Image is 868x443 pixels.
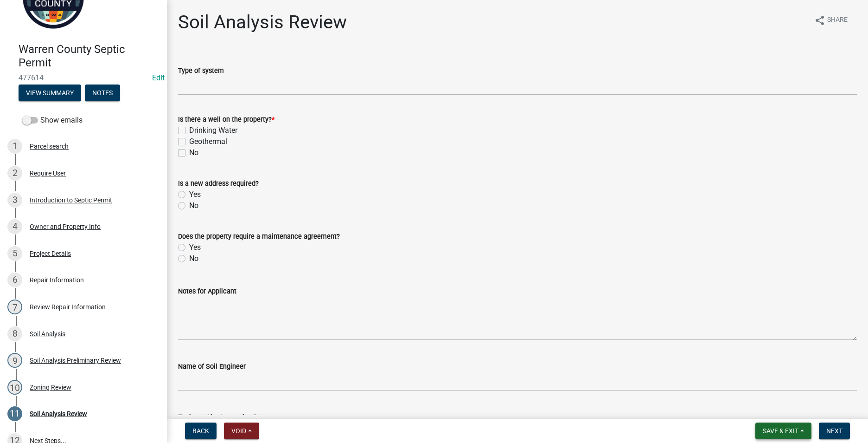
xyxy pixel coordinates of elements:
[30,331,65,337] div: Soil Analysis
[85,90,120,97] wm-modal-confirm: Notes
[22,115,83,126] label: Show emails
[189,200,198,211] label: No
[19,73,148,82] span: 477614
[231,427,246,435] span: Void
[178,181,259,187] label: Is a new address required?
[826,427,842,435] span: Next
[178,414,268,421] label: Engineer Site Inspection Date
[19,43,160,70] h4: Warren County Septic Permit
[178,68,224,74] label: Type of system
[30,357,121,364] div: Soil Analysis Preliminary Review
[185,423,217,439] button: Back
[7,246,22,261] div: 5
[192,427,209,435] span: Back
[7,219,22,234] div: 4
[189,147,198,158] label: No
[19,85,81,101] button: View Summary
[7,300,22,314] div: 7
[7,380,22,395] div: 10
[178,117,274,123] label: Is there a well on the property?
[763,427,798,435] span: Save & Exit
[85,85,120,101] button: Notes
[30,170,66,176] div: Require User
[30,250,71,257] div: Project Details
[7,353,22,368] div: 9
[152,73,165,82] a: Edit
[7,406,22,421] div: 11
[152,73,165,82] wm-modal-confirm: Edit Application Number
[178,11,347,33] h1: Soil Analysis Review
[755,423,811,439] button: Save & Exit
[189,253,198,264] label: No
[30,143,69,150] div: Parcel search
[827,15,848,26] span: Share
[30,223,101,230] div: Owner and Property Info
[7,139,22,154] div: 1
[30,197,112,203] div: Introduction to Septic Permit
[189,242,201,253] label: Yes
[7,166,22,181] div: 2
[30,410,87,417] div: Soil Analysis Review
[224,423,259,439] button: Void
[807,11,855,29] button: shareShare
[189,125,237,136] label: Drinking Water
[30,384,71,391] div: Zoning Review
[189,189,201,200] label: Yes
[178,234,340,240] label: Does the property require a maintenance agreement?
[189,136,227,147] label: Geothermal
[819,423,850,439] button: Next
[7,193,22,208] div: 3
[178,288,236,295] label: Notes for Applicant
[19,90,81,97] wm-modal-confirm: Summary
[178,364,246,370] label: Name of Soil Engineer
[7,273,22,287] div: 6
[30,277,84,283] div: Repair Information
[814,15,825,26] i: share
[30,304,106,310] div: Review Repair Information
[7,326,22,341] div: 8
